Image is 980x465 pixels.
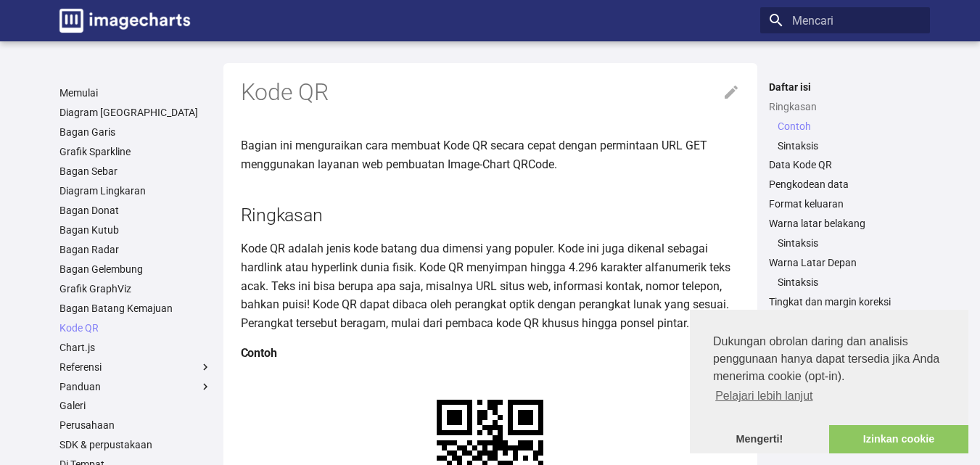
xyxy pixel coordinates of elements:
[690,425,829,454] a: abaikan pesan cookie
[59,146,131,157] font: Grafik Sparkline
[769,178,849,190] font: Pengkodean data
[778,276,818,288] font: Sintaksis
[59,419,115,431] font: Perusahaan
[769,159,832,170] font: Data Kode QR
[59,205,119,216] font: Bagan Donat
[769,178,921,191] a: Pengkodean data
[760,7,930,33] input: Mencari
[59,243,212,256] a: Bagan Radar
[769,158,921,171] a: Data Kode QR
[59,204,212,217] a: Bagan Donat
[241,205,323,226] font: Ringkasan
[59,86,212,99] a: Memulai
[778,120,921,133] a: Contoh
[241,346,277,360] font: Contoh
[778,236,921,250] a: Sintaksis
[769,198,844,210] font: Format keluaran
[760,81,930,322] nav: Daftar isi
[769,101,817,112] font: Ringkasan
[59,223,212,236] a: Bagan Kutub
[59,224,119,236] font: Bagan Kutub
[59,184,212,197] a: Diagram Lingkaran
[241,78,329,106] font: Kode QR
[59,145,212,158] a: Grafik Sparkline
[59,244,119,255] font: Bagan Radar
[715,390,812,402] font: Pelajari lebih lanjut
[59,302,212,315] a: Bagan Batang Kemajuan
[769,257,857,268] font: Warna Latar Depan
[59,282,212,295] a: Grafik GraphViz
[690,310,968,453] div: persetujuan cookie
[59,342,95,353] font: Chart.js
[778,237,818,249] font: Sintaksis
[769,296,891,321] font: Tingkat dan margin koreksi kesalahan
[59,165,212,178] a: Bagan Sebar
[769,217,921,230] a: Warna latar belakang
[59,263,143,275] font: Bagan Gelembung
[769,256,921,269] a: Warna Latar Depan
[59,381,101,392] font: Panduan
[241,139,707,171] font: Bagian ini menguraikan cara membuat Kode QR secara cepat dengan permintaan URL GET menggunakan la...
[59,400,86,411] font: Galeri
[59,9,190,33] img: logo
[778,120,811,132] font: Contoh
[59,107,198,118] font: Diagram [GEOGRAPHIC_DATA]
[769,295,921,321] a: Tingkat dan margin koreksi kesalahan
[769,197,921,210] a: Format keluaran
[59,126,115,138] font: Bagan Garis
[54,3,196,38] a: Dokumentasi Bagan Gambar
[769,120,921,152] nav: Ringkasan
[769,218,865,229] font: Warna latar belakang
[778,140,818,152] font: Sintaksis
[59,439,152,450] font: SDK & perpustakaan
[59,419,212,432] a: Perusahaan
[59,165,118,177] font: Bagan Sebar
[736,433,783,445] font: Mengerti!
[59,283,131,295] font: Grafik GraphViz
[59,341,212,354] a: Chart.js
[59,399,212,412] a: Galeri
[59,125,212,139] a: Bagan Garis
[59,322,99,334] font: Kode QR
[769,81,811,93] font: Daftar isi
[59,361,102,373] font: Referensi
[59,321,212,334] a: Kode QR
[829,425,968,454] a: izinkan cookie
[769,100,921,113] a: Ringkasan
[241,242,730,329] font: Kode QR adalah jenis kode batang dua dimensi yang populer. Kode ini juga dikenal sebagai hardlink...
[769,276,921,289] nav: Warna Latar Depan
[769,236,921,250] nav: Warna latar belakang
[59,438,212,451] a: SDK & perpustakaan
[863,433,934,445] font: Izinkan cookie
[59,106,212,119] a: Diagram [GEOGRAPHIC_DATA]
[59,87,98,99] font: Memulai
[778,276,921,289] a: Sintaksis
[778,139,921,152] a: Sintaksis
[713,385,815,407] a: pelajari lebih lanjut tentang cookie
[59,263,212,276] a: Bagan Gelembung
[59,303,173,314] font: Bagan Batang Kemajuan
[713,335,939,382] font: Dukungan obrolan daring dan analisis penggunaan hanya dapat tersedia jika Anda menerima cookie (o...
[59,185,146,197] font: Diagram Lingkaran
